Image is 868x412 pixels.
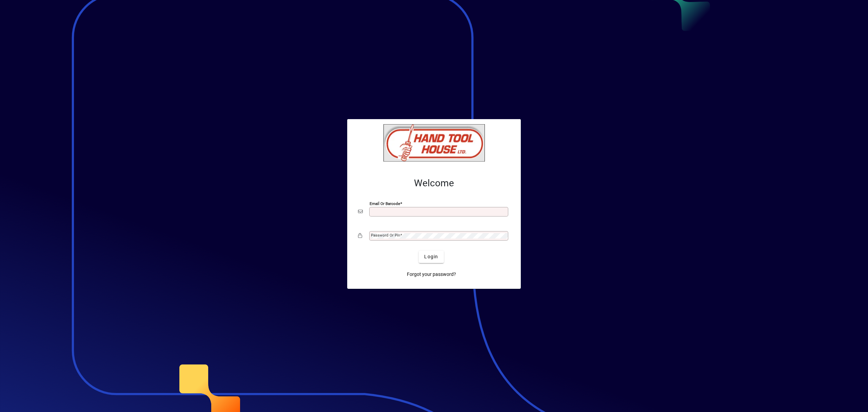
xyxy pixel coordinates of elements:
span: Login [424,253,438,260]
button: Login [419,251,443,263]
a: Forgot your password? [404,268,459,281]
h2: Welcome [358,177,510,189]
mat-label: Email or Barcode [370,201,400,206]
span: Forgot your password? [407,271,456,278]
mat-label: Password or Pin [371,233,400,238]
